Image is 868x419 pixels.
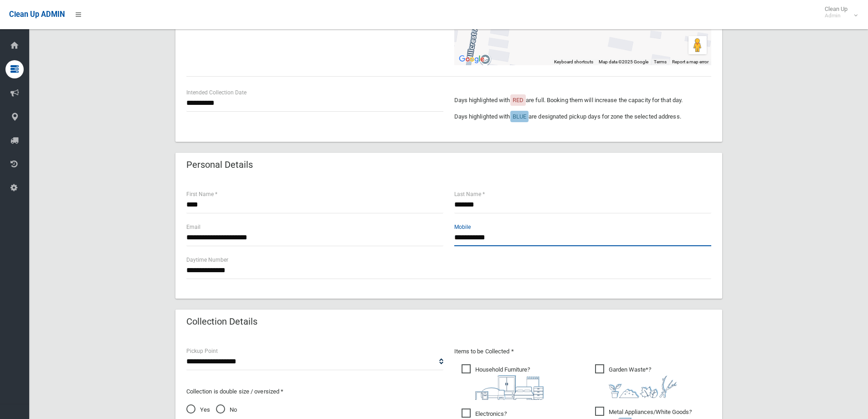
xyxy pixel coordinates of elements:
[688,36,707,54] button: Drag Pegman onto the map to open Street View
[609,375,677,398] img: 4fd8a5c772b2c999c83690221e5242e0.png
[454,111,711,122] p: Days highlighted with are designated pickup days for zone the selected address.
[9,10,65,19] span: Clean Up ADMIN
[475,366,544,400] i: ?
[454,95,711,106] p: Days highlighted with are full. Booking them will increase the capacity for that day.
[513,97,524,103] span: RED
[175,313,268,331] header: Collection Details
[457,53,487,65] img: Google
[599,59,648,64] span: Map data ©2025 Google
[595,364,677,398] span: Garden Waste*
[462,364,544,400] span: Household Furniture
[454,346,711,357] p: Items to be Collected *
[672,59,709,64] a: Report a map error
[186,386,443,397] p: Collection is double size / oversized *
[186,404,210,415] span: Yes
[825,12,847,19] small: Admin
[820,5,857,19] span: Clean Up
[554,59,593,65] button: Keyboard shortcuts
[513,113,526,120] span: BLUE
[175,156,264,174] header: Personal Details
[216,404,237,415] span: No
[457,53,487,65] a: Open this area in Google Maps (opens a new window)
[609,366,677,398] i: ?
[654,59,667,64] a: Terms (opens in new tab)
[475,375,544,400] img: aa9efdbe659d29b613fca23ba79d85cb.png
